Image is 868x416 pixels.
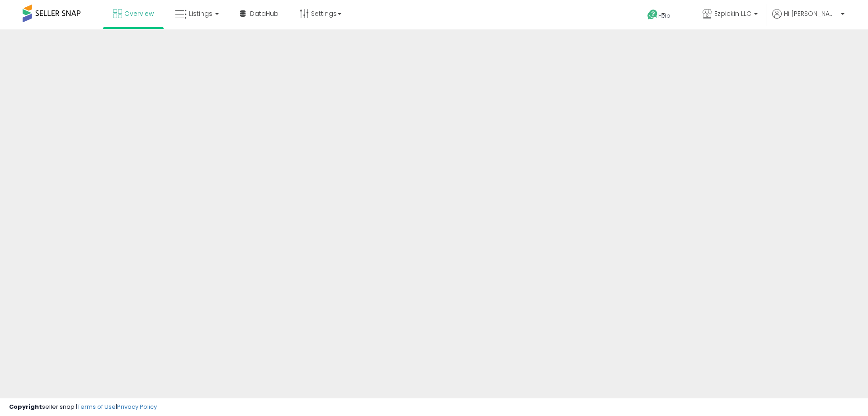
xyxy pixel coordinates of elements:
[9,402,42,411] strong: Copyright
[772,9,844,29] a: Hi [PERSON_NAME]
[647,9,658,20] i: Get Help
[77,402,116,411] a: Terms of Use
[714,9,751,18] span: Ezpickin LLC
[784,9,838,18] span: Hi [PERSON_NAME]
[250,9,278,18] span: DataHub
[124,9,154,18] span: Overview
[640,2,688,29] a: Help
[9,403,157,411] div: seller snap | |
[117,402,157,411] a: Privacy Policy
[658,12,670,19] span: Help
[189,9,212,18] span: Listings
